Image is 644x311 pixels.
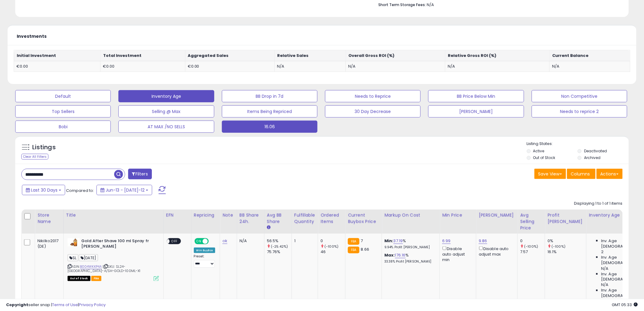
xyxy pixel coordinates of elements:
[601,266,608,271] span: N/A
[442,245,471,263] div: Disable auto adjust min
[346,50,445,61] th: Overall Gross ROI (%)
[118,90,214,102] button: Inventory Age
[428,105,524,118] button: [PERSON_NAME]
[240,212,262,225] div: BB Share 24h.
[534,169,566,179] button: Save View
[222,212,234,218] div: Note
[324,244,338,249] small: (-100%)
[195,239,203,244] span: ON
[294,238,313,244] div: 1
[548,212,584,225] div: Profit [PERSON_NAME]
[15,105,111,118] button: Top Sellers
[15,90,111,102] button: Default
[79,254,98,261] span: [DATE]
[520,249,545,255] div: 7.57
[17,34,47,39] h5: Investments
[68,254,78,261] span: SL
[267,238,292,244] div: 56.5%
[68,238,80,246] img: 31Mn-U4ubDL._SL40_.jpg
[571,171,590,177] span: Columns
[100,50,185,61] th: Total Investment
[68,264,141,273] span: | SKU: SL24-[GEOGRAPHIC_DATA]-A/SH-GOLD-100ML-X1
[222,90,317,102] button: BB Drop in 7d
[320,249,345,255] div: 46
[601,282,608,288] span: N/A
[567,169,596,179] button: Columns
[22,185,65,195] button: Last 30 Days
[267,212,289,225] div: Avg BB Share
[79,302,106,308] a: Privacy Policy
[612,302,638,308] span: 2025-08-12 05:33 GMT
[320,238,345,244] div: 0
[6,302,28,308] strong: Copyright
[532,105,627,118] button: Needs to reprice 2
[96,185,152,195] button: Jun-13 - [DATE]-12
[14,50,100,61] th: Initial Investment
[361,246,369,252] span: 8.66
[128,169,152,179] button: Filters
[445,61,550,72] td: N/A
[384,252,395,258] b: Max:
[601,249,604,255] span: 2
[384,260,435,264] p: 33.38% Profit [PERSON_NAME]
[574,201,623,207] div: Displaying 1 to 1 of 1 items
[222,105,317,118] button: Items Being Repriced
[527,141,629,147] p: Listing States:
[384,245,435,249] p: 9.94% Profit [PERSON_NAME]
[384,238,394,244] b: Min:
[32,143,56,152] h5: Listings
[15,121,111,133] button: Bobi
[551,244,565,249] small: (-100%)
[427,2,434,8] span: N/A
[68,238,159,281] div: ASIN:
[222,238,227,244] a: ok
[394,238,403,244] a: 37.19
[550,61,630,72] td: N/A
[194,212,218,218] div: Repricing
[597,169,623,179] button: Actions
[100,61,185,72] td: €0.00
[325,90,421,102] button: Needs to Reprice
[106,187,145,193] span: Jun-13 - [DATE]-12
[170,239,179,244] span: OFF
[166,212,189,218] div: EFN
[584,148,607,154] label: Deactivated
[584,155,600,160] label: Archived
[21,154,48,160] div: Clear All Filters
[208,239,217,244] span: OFF
[275,50,346,61] th: Relative Sales
[91,276,102,281] span: FBA
[442,212,474,218] div: Min Price
[81,238,155,251] b: Gold After Shave 100 ml Spray fr [PERSON_NAME]
[384,212,437,218] div: Markup on Cost
[6,302,106,308] div: seller snap | |
[118,105,214,118] button: Selling @ Max
[267,225,271,230] small: Avg BB Share.
[548,238,586,244] div: 0%
[533,148,544,154] label: Active
[520,212,542,231] div: Avg Selling Price
[532,90,627,102] button: Non Competitive
[445,50,550,61] th: Relative Gross ROI (%)
[275,61,346,72] td: N/A
[384,253,435,264] div: %
[479,238,487,244] a: 9.86
[348,212,379,225] div: Current Buybox Price
[194,254,215,268] div: Preset:
[382,210,440,234] th: The percentage added to the cost of goods (COGS) that forms the calculator for Min & Max prices.
[118,121,214,133] button: AT MAX /NO SELLS
[37,212,61,225] div: Store Name
[533,155,555,160] label: Out of Stock
[37,238,59,249] div: Nikilko2017 (DE)
[68,276,90,281] span: All listings that are currently out of stock and unavailable for purchase on Amazon
[185,61,275,72] td: €0.00
[378,2,426,7] b: Short Term Storage Fees:
[442,238,451,244] a: 6.99
[267,249,292,255] div: 75.76%
[346,61,445,72] td: N/A
[479,245,513,257] div: Disable auto adjust max
[395,252,406,258] a: 176.16
[320,212,343,225] div: Ordered Items
[222,121,317,133] button: 16.06
[80,264,102,269] a: B004WKKP4A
